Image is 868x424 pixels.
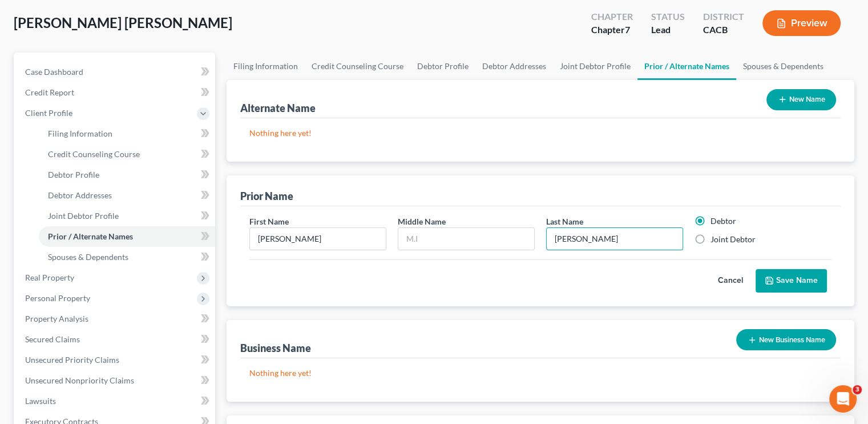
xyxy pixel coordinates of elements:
[25,314,88,323] span: Property Analysis
[16,62,215,82] a: Case Dashboard
[829,385,857,413] iframe: Intercom live chat
[546,217,583,226] span: Last Name
[249,367,831,379] p: Nothing here yet!
[703,23,744,37] div: CACB
[305,53,410,80] a: Credit Counseling Course
[39,206,215,226] a: Joint Debtor Profile
[16,309,215,329] a: Property Analysis
[756,269,827,293] button: Save Name
[651,23,685,37] div: Lead
[48,190,112,200] span: Debtor Addresses
[25,108,72,118] span: Client Profile
[766,89,836,110] button: New Name
[14,14,232,31] span: [PERSON_NAME] [PERSON_NAME]
[48,231,133,241] span: Prior / Alternate Names
[16,391,215,411] a: Lawsuits
[48,252,128,262] span: Spouses & Dependents
[710,215,736,227] label: Debtor
[48,211,119,221] span: Joint Debtor Profile
[249,127,831,139] p: Nothing here yet!
[591,10,633,23] div: Chapter
[591,23,633,37] div: Chapter
[710,234,756,245] label: Joint Debtor
[39,247,215,267] a: Spouses & Dependents
[39,226,215,247] a: Prior / Alternate Names
[16,82,215,103] a: Credit Report
[240,341,311,355] div: Business Name
[853,385,862,394] span: 3
[48,129,112,138] span: Filing Information
[48,149,140,159] span: Credit Counseling Course
[240,101,316,115] div: Alternate Name
[249,215,289,227] label: First Name
[16,350,215,370] a: Unsecured Priority Claims
[398,215,446,227] label: Middle Name
[762,10,841,36] button: Preview
[39,144,215,165] a: Credit Counseling Course
[637,53,736,80] a: Prior / Alternate Names
[703,10,744,23] div: District
[475,53,553,80] a: Debtor Addresses
[227,53,305,80] a: Filing Information
[25,67,83,77] span: Case Dashboard
[39,165,215,185] a: Debtor Profile
[625,24,630,35] span: 7
[410,53,475,80] a: Debtor Profile
[39,123,215,144] a: Filing Information
[25,375,134,385] span: Unsecured Nonpriority Claims
[398,228,534,250] input: M.I
[25,334,80,344] span: Secured Claims
[16,329,215,350] a: Secured Claims
[651,10,685,23] div: Status
[25,273,74,282] span: Real Property
[25,355,119,365] span: Unsecured Priority Claims
[553,53,637,80] a: Joint Debtor Profile
[25,293,90,303] span: Personal Property
[240,189,293,203] div: Prior Name
[736,329,836,350] button: New Business Name
[25,396,56,406] span: Lawsuits
[16,370,215,391] a: Unsecured Nonpriority Claims
[547,228,683,250] input: Enter last name...
[25,87,74,97] span: Credit Report
[705,270,756,293] button: Cancel
[250,228,386,250] input: Enter first name...
[39,185,215,206] a: Debtor Addresses
[48,170,99,179] span: Debtor Profile
[736,53,830,80] a: Spouses & Dependents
